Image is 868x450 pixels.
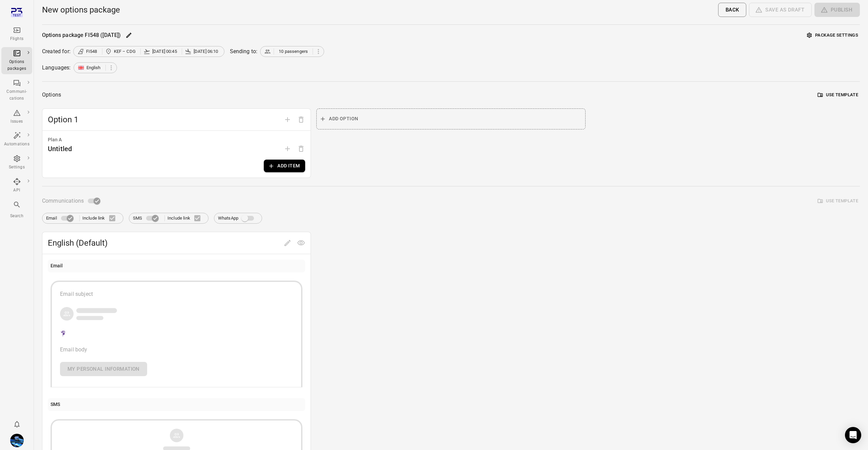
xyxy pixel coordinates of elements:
span: English (Default) [48,238,281,248]
span: Edit [281,239,294,246]
button: Notifications [10,417,24,431]
h1: New options package [42,4,120,15]
span: English [86,64,101,71]
div: Options package FI548 ([DATE]) [42,31,121,39]
label: Include link [82,211,119,225]
span: Preview [294,239,308,246]
span: Communications [42,196,84,206]
div: Untitled [48,143,72,154]
span: Add plan [281,145,294,152]
a: Settings [1,152,32,173]
div: SMS [51,401,60,408]
div: Options [42,90,61,100]
label: Email [46,212,77,225]
div: Options packages [4,59,29,72]
label: WhatsApp [218,212,258,225]
div: Issues [4,118,29,125]
div: Communi-cations [4,88,29,102]
button: Edit [124,30,134,40]
div: Flights [4,36,29,42]
div: Created for: [42,47,71,56]
span: Delete option [294,116,308,122]
a: Issues [1,107,32,127]
div: 10 passengers [260,46,324,57]
span: 10 passengers [279,48,308,55]
button: Use template [816,90,860,100]
a: Automations [1,129,32,150]
span: Option 1 [48,114,281,125]
button: Package settings [805,30,860,41]
a: API [1,176,32,196]
img: shutterstock-1708408498.jpg [10,434,24,447]
a: Communi-cations [1,77,32,104]
div: Settings [4,164,29,171]
span: Options need to have at least one plan [294,145,308,152]
button: Back [718,3,747,17]
span: [DATE] 06:10 [194,48,218,55]
button: Add item [264,160,305,172]
label: SMS [133,212,162,225]
div: Plan A [48,136,305,144]
span: Add option [281,116,294,122]
div: Email [51,262,63,270]
a: Flights [1,24,32,44]
a: Options packages [1,47,32,74]
div: Open Intercom Messenger [845,427,861,443]
div: API [4,187,29,194]
div: Search [4,213,29,220]
div: English [74,62,117,73]
div: Automations [4,141,29,148]
button: Daníel Benediktsson [7,431,26,450]
button: Search [1,199,32,221]
span: [DATE] 00:45 [152,48,177,55]
div: Sending to: [230,47,258,56]
span: FI548 [86,48,97,55]
label: Include link [167,211,204,225]
span: KEF – CDG [114,48,136,55]
div: Languages: [42,64,71,72]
